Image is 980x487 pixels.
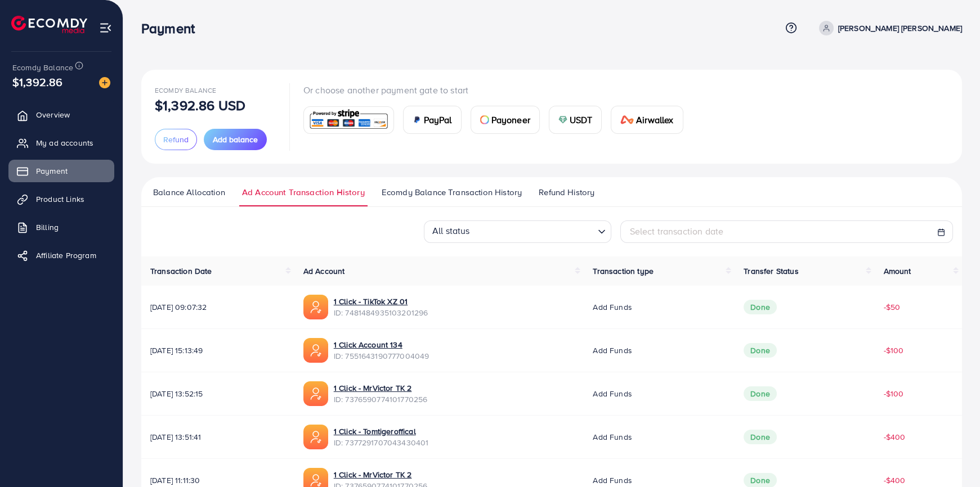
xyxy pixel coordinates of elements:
[204,129,267,150] button: Add balance
[334,339,429,350] a: 1 Click Account 134
[303,295,328,319] img: ic-ads-acc.e4c84228.svg
[491,113,530,127] span: Payoneer
[36,193,84,205] span: Product Links
[8,160,114,182] a: Payment
[593,345,632,356] span: Add funds
[593,301,632,313] span: Add funds
[99,21,112,34] img: menu
[558,115,567,124] img: card
[155,129,197,150] button: Refund
[636,113,673,127] span: Airwallex
[334,296,428,307] a: 1 Click - TikTok XZ 01
[334,426,429,437] a: 1 Click - Tomtigeroffical
[884,431,906,443] span: -$400
[99,77,110,88] img: image
[473,222,593,240] input: Search for option
[334,307,428,318] span: ID: 7481484935103201296
[413,115,422,124] img: card
[382,186,522,199] span: Ecomdy Balance Transaction History
[242,186,365,199] span: Ad Account Transaction History
[424,113,452,127] span: PayPal
[12,74,62,90] span: $1,392.86
[150,388,285,399] span: [DATE] 13:52:15
[303,338,328,363] img: ic-ads-acc.e4c84228.svg
[150,301,285,313] span: [DATE] 09:07:32
[36,109,70,120] span: Overview
[744,300,777,314] span: Done
[8,132,114,154] a: My ad accounts
[307,108,390,132] img: card
[8,188,114,210] a: Product Links
[150,265,212,277] span: Transaction Date
[36,165,68,177] span: Payment
[334,382,428,394] a: 1 Click - MrVictor TK 2
[155,85,216,95] span: Ecomdy Balance
[150,345,285,356] span: [DATE] 15:13:49
[12,62,73,73] span: Ecomdy Balance
[570,113,593,127] span: USDT
[539,186,594,199] span: Refund History
[593,388,632,399] span: Add funds
[303,381,328,406] img: ic-ads-acc.e4c84228.svg
[141,20,204,37] h3: Payment
[884,265,911,277] span: Amount
[163,134,189,145] span: Refund
[334,394,428,405] span: ID: 7376590774101770256
[884,301,901,313] span: -$50
[150,475,285,486] span: [DATE] 11:11:30
[36,250,96,261] span: Affiliate Program
[744,343,777,358] span: Done
[884,388,904,399] span: -$100
[815,21,962,35] a: [PERSON_NAME] [PERSON_NAME]
[480,115,489,124] img: card
[424,220,611,243] div: Search for option
[884,345,904,356] span: -$100
[303,106,394,134] a: card
[884,475,906,486] span: -$400
[744,265,798,277] span: Transfer Status
[153,186,225,199] span: Balance Allocation
[150,431,285,443] span: [DATE] 13:51:41
[213,134,258,145] span: Add balance
[593,265,654,277] span: Transaction type
[611,106,683,134] a: cardAirwallex
[403,106,462,134] a: cardPayPal
[8,216,114,238] a: Billing
[36,137,93,148] span: My ad accounts
[8,103,114,126] a: Overview
[334,437,429,448] span: ID: 7377291707043430401
[334,350,429,362] span: ID: 7551643190777004049
[430,222,472,240] span: All status
[334,469,428,480] a: 1 Click - MrVictor TK 2
[744,430,777,444] span: Done
[155,98,245,112] p: $1,392.86 USD
[36,222,59,233] span: Billing
[11,16,87,33] img: logo
[303,425,328,449] img: ic-ads-acc.e4c84228.svg
[620,115,634,124] img: card
[303,83,692,97] p: Or choose another payment gate to start
[932,436,972,479] iframe: Chat
[471,106,540,134] a: cardPayoneer
[593,431,632,443] span: Add funds
[630,225,724,237] span: Select transaction date
[838,21,962,35] p: [PERSON_NAME] [PERSON_NAME]
[303,265,345,277] span: Ad Account
[744,386,777,401] span: Done
[8,244,114,267] a: Affiliate Program
[549,106,602,134] a: cardUSDT
[593,475,632,486] span: Add funds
